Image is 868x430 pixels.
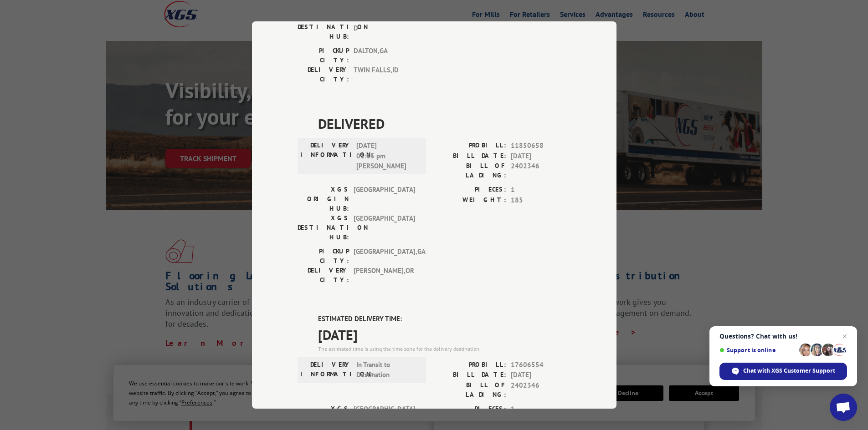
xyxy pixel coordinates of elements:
label: DELIVERY CITY: [298,65,349,84]
span: TWIN FALLS , ID [354,65,415,84]
div: Open chat [830,394,857,421]
span: Support is online [719,347,796,354]
span: Close chat [839,331,850,342]
span: [DATE] [318,324,571,345]
div: The estimated time is using the time zone for the delivery destination. [318,345,571,353]
label: DELIVERY INFORMATION: [300,141,352,172]
span: [DATE] 01:15 pm [PERSON_NAME] [356,141,418,172]
label: PIECES: [434,404,506,415]
label: XGS DESTINATION HUB: [298,213,349,242]
span: 17606554 [511,360,571,370]
label: XGS DESTINATION HUB: [298,13,349,41]
span: 2402346 [511,161,571,180]
span: In Transit to Destination [356,360,418,380]
label: DELIVERY CITY: [298,266,349,285]
label: BILL OF LADING: [434,161,506,180]
span: 2402346 [511,380,571,400]
span: Chat with XGS Customer Support [743,367,835,375]
span: DELIVERED [318,113,571,134]
span: [DATE] [511,151,571,162]
span: [GEOGRAPHIC_DATA] , GA [354,247,415,266]
label: XGS ORIGIN HUB: [298,185,349,213]
span: [GEOGRAPHIC_DATA] [354,213,415,242]
span: 1 [511,404,571,415]
label: PIECES: [434,185,506,195]
label: BILL DATE: [434,370,506,380]
span: 185 [511,195,571,206]
label: DELIVERY INFORMATION: [300,360,352,380]
span: [PERSON_NAME] , OR [354,266,415,285]
label: BILL DATE: [434,151,506,162]
label: PROBILL: [434,360,506,370]
label: PICKUP CITY: [298,46,349,65]
span: [GEOGRAPHIC_DATA] [354,185,415,213]
span: 11850658 [511,141,571,151]
span: Questions? Chat with us! [719,333,847,340]
span: BOI - DIAMOND LINE D [354,13,415,41]
label: WEIGHT: [434,195,506,206]
label: PROBILL: [434,141,506,151]
label: ESTIMATED DELIVERY TIME: [318,314,571,324]
span: [DATE] [511,370,571,380]
div: Chat with XGS Customer Support [719,363,847,380]
label: PICKUP CITY: [298,247,349,266]
label: BILL OF LADING: [434,380,506,400]
span: 1 [511,185,571,195]
span: DALTON , GA [354,46,415,65]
